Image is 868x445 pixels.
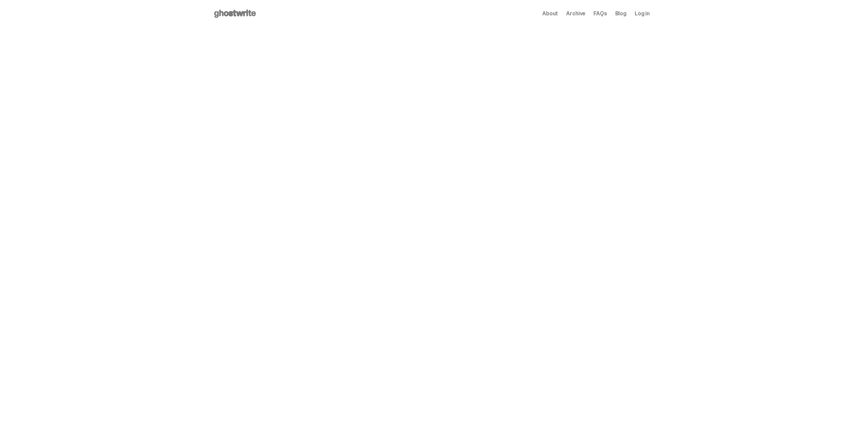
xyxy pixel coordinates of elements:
[615,11,627,16] a: Blog
[542,11,558,16] a: About
[593,11,607,16] a: FAQs
[566,11,585,16] a: Archive
[635,11,650,16] a: Log in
